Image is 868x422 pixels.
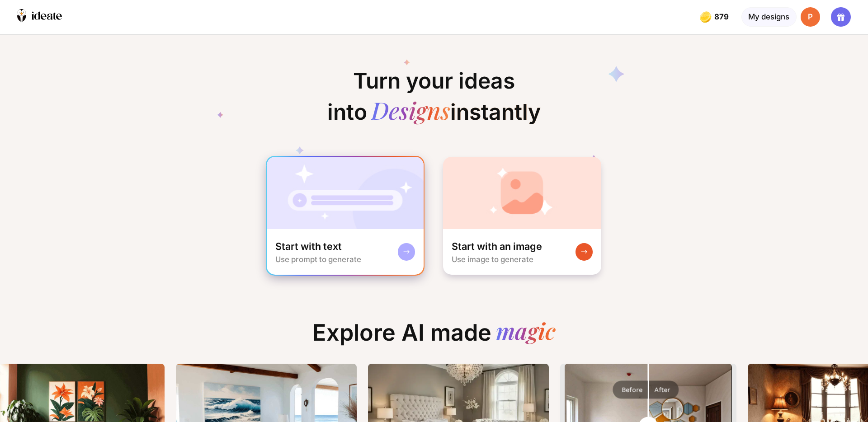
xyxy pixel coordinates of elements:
[741,7,797,27] div: My designs
[304,319,564,355] div: Explore AI made
[801,7,820,27] div: P
[267,157,424,229] img: startWithTextCardBg.jpg
[443,157,602,229] img: startWithImageCardBg.jpg
[275,240,342,253] div: Start with text
[714,13,731,21] span: 879
[452,240,542,253] div: Start with an image
[496,319,556,346] div: magic
[275,255,361,264] div: Use prompt to generate
[452,255,533,264] div: Use image to generate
